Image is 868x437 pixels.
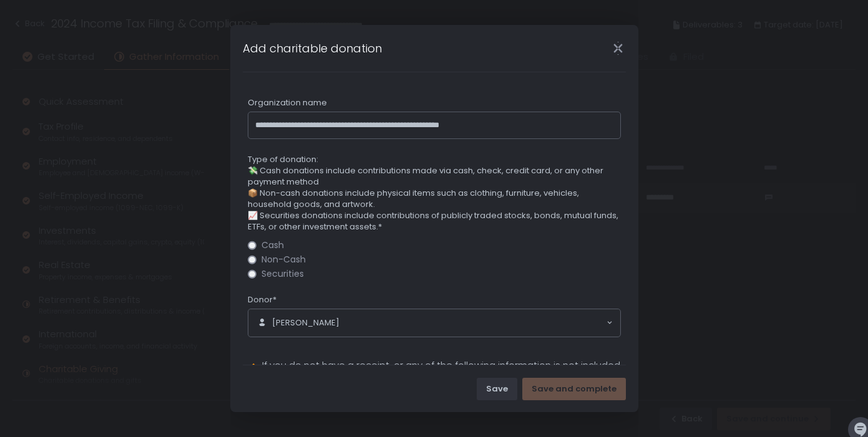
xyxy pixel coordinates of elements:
input: Search for option [339,317,605,329]
div: Search for option [248,309,620,337]
div: Close [598,41,638,55]
span: Type of donation: [248,154,621,165]
span: 📦 Non-cash donations include physical items such as clothing, furniture, vehicles, household good... [248,188,621,210]
span: [PERSON_NAME] [272,317,339,329]
span: Organization name [248,97,327,108]
span: Non-Cash [261,255,306,264]
input: Securities [248,270,256,279]
button: Save [477,378,517,400]
span: Cash [261,241,284,250]
span: Donor* [248,294,276,305]
span: 📈 Securities donations include contributions of publicly traded stocks, bonds, mutual funds, ETFs... [248,210,621,233]
input: Non-Cash [248,256,256,264]
span: 💸 Cash donations include contributions made via cash, check, credit card, or any other payment me... [248,165,621,188]
p: 🔸 If you do not have a receipt, or any of the following information is not included on your docum... [248,357,621,390]
h1: Add charitable donation [243,40,382,57]
div: Save [486,383,508,395]
span: Securities [261,269,304,279]
input: Cash [248,241,256,249]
